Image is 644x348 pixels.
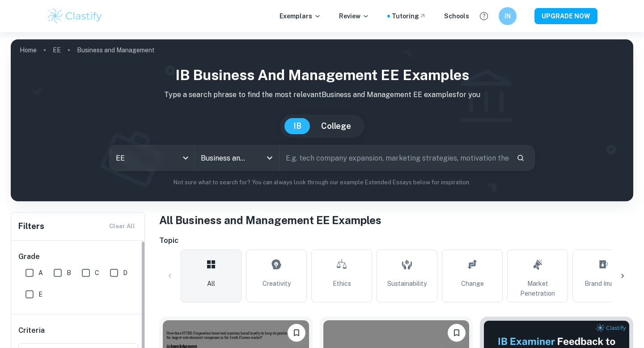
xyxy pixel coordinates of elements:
[263,152,276,164] button: Open
[288,324,305,342] button: Bookmark
[95,268,99,278] span: C
[499,7,517,25] button: IN
[448,324,466,342] button: Bookmark
[503,11,513,21] h6: IN
[585,279,621,289] span: Brand Image
[207,279,215,289] span: All
[339,11,369,21] p: Review
[159,235,633,246] h6: Topic
[387,279,427,289] span: Sustainability
[312,118,360,134] button: College
[511,279,564,298] span: Market Penetration
[461,279,484,289] span: Change
[38,268,43,278] span: A
[18,251,138,262] h6: Grade
[392,11,426,21] a: Tutoring
[444,11,469,21] a: Schools
[476,8,491,24] button: Help and Feedback
[67,268,71,278] span: B
[18,64,626,86] h1: IB Business and Management EE examples
[284,118,310,134] button: IB
[280,145,509,170] input: E.g. tech company expansion, marketing strategies, motivation theories...
[20,44,37,56] a: Home
[18,325,45,336] h6: Criteria
[280,11,321,21] p: Exemplars
[18,89,626,100] p: Type a search phrase to find the most relevant Business and Management EE examples for you
[534,8,597,24] button: UPGRADE NOW
[47,7,103,25] img: Clastify logo
[11,39,633,201] img: profile cover
[53,44,61,56] a: EE
[333,279,351,289] span: Ethics
[38,289,42,299] span: E
[123,268,127,278] span: D
[513,150,528,166] button: Search
[159,212,633,228] h1: All Business and Management EE Examples
[18,178,626,187] p: Not sure what to search for? You can always look through our example Extended Essays below for in...
[263,279,291,289] span: Creativity
[77,45,155,55] p: Business and Management
[110,145,194,170] div: EE
[18,220,44,233] h6: Filters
